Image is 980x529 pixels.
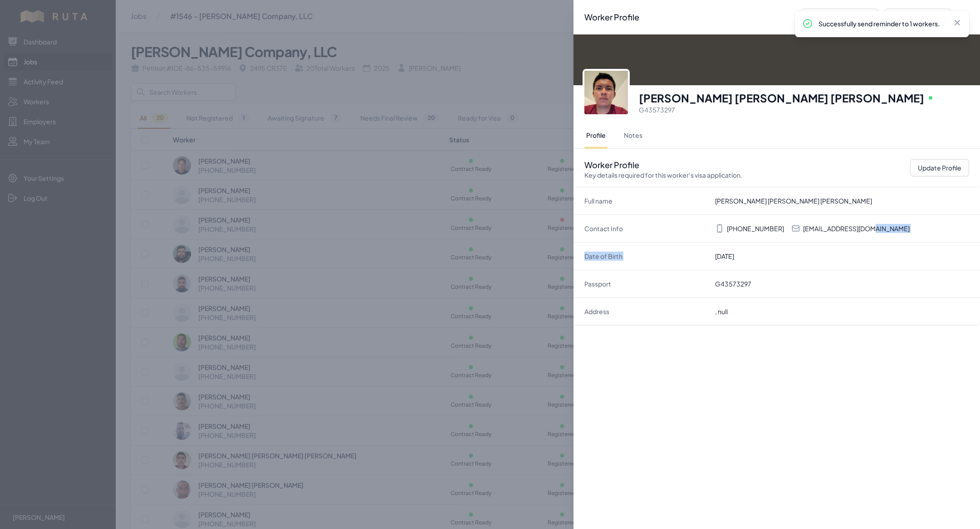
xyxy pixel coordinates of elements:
button: Previous Worker [801,9,878,26]
button: Notes [622,123,644,149]
dd: [PERSON_NAME] [PERSON_NAME] [PERSON_NAME] [715,196,969,205]
h3: [PERSON_NAME] [PERSON_NAME] [PERSON_NAME] [639,91,924,105]
dd: G43573297 [715,279,969,288]
p: [PHONE_NUMBER] [727,224,784,233]
p: Key details required for this worker's visa application. [584,170,742,180]
dt: Contact Info [584,224,708,233]
p: [EMAIL_ADDRESS][DOMAIN_NAME] [803,224,910,233]
h2: Worker Profile [584,11,639,24]
button: Update Profile [910,159,969,176]
dt: Passport [584,279,708,288]
p: Successfully send reminder to 1 workers. [818,19,946,28]
dt: Address [584,307,708,316]
h2: Worker Profile [584,160,742,180]
p: G43573297 [639,105,969,114]
dd: , null [715,307,969,316]
dt: Date of Birth [584,252,708,261]
button: Next Worker [885,9,951,26]
dd: [DATE] [715,252,969,261]
button: Profile [584,123,608,149]
dt: Full name [584,196,708,205]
